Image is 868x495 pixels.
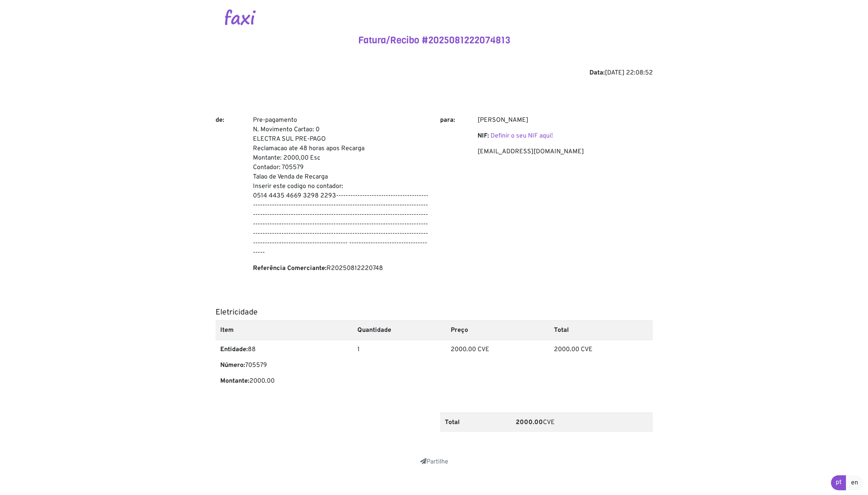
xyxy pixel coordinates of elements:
[420,458,448,466] a: Partilhe
[220,345,348,354] p: 88
[220,376,348,386] p: 2000.00
[549,320,652,340] th: Total
[478,147,653,156] p: [EMAIL_ADDRESS][DOMAIN_NAME]
[353,340,446,397] td: 1
[220,346,248,354] b: Entidade:
[216,320,353,340] th: Item
[216,35,653,46] h4: Fatura/Recibo #2025081222074813
[253,264,428,273] p: R20250812220748
[446,320,549,340] th: Preço
[253,115,428,257] p: Pre-pagamento N. Movimento Cartao: 0 ELECTRA SUL PRE-PAGO Reclamacao ate 48 horas apos Recarga Mo...
[353,320,446,340] th: Quantidade
[516,419,543,426] b: 2000.00
[440,413,511,432] th: Total
[491,132,553,140] a: Definir o seu NIF aqui!
[220,361,245,369] b: Número:
[831,475,846,490] a: pt
[446,340,549,397] td: 2000.00 CVE
[478,132,489,140] b: NIF:
[220,377,249,385] b: Montante:
[216,68,653,78] div: [DATE] 22:08:52
[589,69,605,77] b: Data:
[220,361,348,370] p: 705579
[511,413,652,432] td: CVE
[440,116,455,124] b: para:
[478,115,653,125] p: [PERSON_NAME]
[216,116,224,124] b: de:
[549,340,652,397] td: 2000.00 CVE
[846,475,863,490] a: en
[216,308,653,317] h5: Eletricidade
[253,264,327,272] b: Referência Comerciante:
